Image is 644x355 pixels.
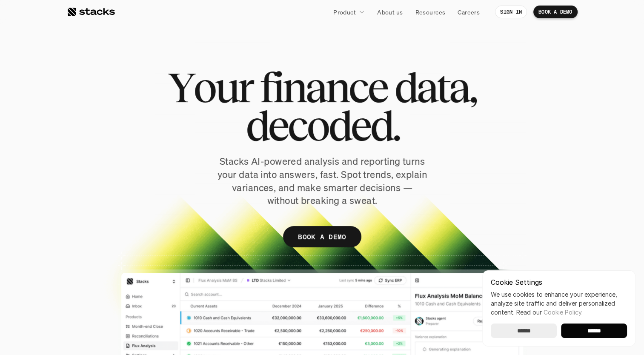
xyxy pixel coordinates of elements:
span: , [469,68,476,106]
span: d [328,106,350,145]
p: About us [377,8,403,17]
span: d [394,68,416,106]
span: o [306,106,328,145]
span: n [325,68,348,106]
span: c [348,68,367,106]
span: e [367,68,387,106]
span: i [272,68,282,106]
a: Privacy Policy [100,162,138,168]
span: u [215,68,238,106]
span: Y [168,68,193,106]
span: . [392,106,399,145]
span: a [305,68,325,106]
a: BOOK A DEMO [533,6,578,18]
span: f [260,68,272,106]
a: BOOK A DEMO [283,226,361,247]
span: c [287,106,306,145]
p: Resources [415,8,445,17]
span: Read our . [516,309,583,316]
p: BOOK A DEMO [298,231,346,243]
p: BOOK A DEMO [538,9,572,15]
span: d [245,106,267,145]
a: About us [372,4,408,20]
p: We use cookies to enhance your experience, analyze site traffic and deliver personalized content. [491,290,627,317]
span: t [436,68,449,106]
span: d [369,106,392,145]
span: r [238,68,252,106]
span: e [350,106,369,145]
p: SIGN IN [500,9,522,15]
p: Careers [458,8,480,17]
span: o [193,68,215,106]
a: Careers [452,4,485,20]
p: Cookie Settings [491,279,627,286]
span: a [416,68,436,106]
p: Stacks AI-powered analysis and reporting turns your data into answers, fast. Spot trends, explain... [216,155,429,207]
span: a [449,68,469,106]
span: n [282,68,305,106]
p: Product [333,8,356,17]
a: Resources [410,4,450,20]
span: e [267,106,287,145]
a: SIGN IN [495,6,527,18]
a: Cookie Policy [544,309,581,316]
